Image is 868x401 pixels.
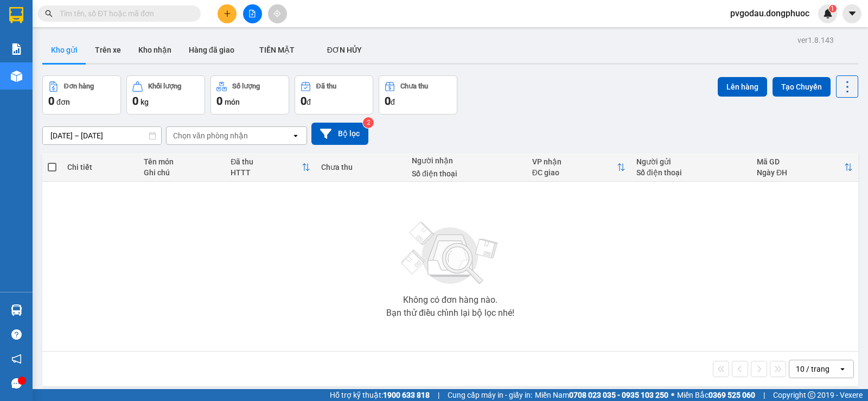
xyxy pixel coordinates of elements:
div: ĐC giao [532,168,617,177]
span: đ [391,98,395,106]
span: file-add [248,10,256,17]
div: Đã thu [231,157,302,166]
span: 0 [216,94,222,107]
img: solution-icon [11,43,22,55]
img: logo-vxr [9,7,23,23]
div: Bạn thử điều chỉnh lại bộ lọc nhé! [386,309,514,317]
div: Ngày ĐH [757,168,844,177]
svg: open [291,131,300,140]
span: search [45,10,53,17]
img: svg+xml;base64,PHN2ZyBjbGFzcz0ibGlzdC1wbHVnX19zdmciIHhtbG5zPSJodHRwOi8vd3d3LnczLm9yZy8yMDAwL3N2Zy... [396,215,505,291]
div: HTTT [231,168,302,177]
button: plus [218,4,237,23]
span: 1 [831,5,834,12]
span: | [763,389,765,401]
button: Lên hàng [718,77,767,97]
strong: 1900 633 818 [383,391,430,399]
span: Hỗ trợ kỹ thuật: [330,389,430,401]
div: Không có đơn hàng nào. [403,296,497,304]
input: Select a date range. [43,127,161,144]
span: question-circle [11,329,22,340]
div: Khối lượng [148,82,181,90]
div: Chọn văn phòng nhận [173,130,248,141]
span: caret-down [847,9,857,18]
div: Chưa thu [321,163,401,171]
button: Đã thu0đ [295,75,373,114]
div: Tên món [144,157,220,166]
img: warehouse-icon [11,71,22,82]
div: Chưa thu [400,82,428,90]
img: icon-new-feature [823,9,833,18]
span: 0 [132,94,138,107]
div: 10 / trang [796,364,829,374]
span: plus [224,10,231,17]
span: message [11,378,22,389]
strong: 0708 023 035 - 0935 103 250 [569,391,668,399]
button: Khối lượng0kg [126,75,205,114]
span: aim [273,10,281,17]
span: notification [11,354,22,364]
span: Miền Bắc [677,389,755,401]
strong: 0369 525 060 [709,391,755,399]
sup: 1 [829,5,837,12]
button: Chưa thu0đ [379,75,457,114]
span: Cung cấp máy in - giấy in: [448,389,532,401]
button: Tạo Chuyến [773,77,831,97]
div: Người gửi [636,157,746,166]
th: Toggle SortBy [225,153,316,182]
span: đ [307,98,311,106]
span: ĐƠN HỦY [327,46,362,54]
span: Miền Nam [535,389,668,401]
span: 0 [385,94,391,107]
span: TIỀN MẶT [259,46,295,54]
div: VP nhận [532,157,617,166]
button: Kho nhận [130,37,180,63]
span: pvgodau.dongphuoc [722,7,818,20]
div: Số điện thoại [412,169,521,178]
div: Số lượng [232,82,260,90]
button: Đơn hàng0đơn [42,75,121,114]
button: Trên xe [86,37,130,63]
span: đơn [56,98,70,106]
img: warehouse-icon [11,304,22,316]
th: Toggle SortBy [751,153,858,182]
input: Tìm tên, số ĐT hoặc mã đơn [60,8,188,20]
sup: 2 [363,117,374,128]
button: Kho gửi [42,37,86,63]
button: Số lượng0món [210,75,289,114]
span: ⚪️ [671,393,674,397]
button: caret-down [843,4,861,23]
div: Mã GD [757,157,844,166]
button: Bộ lọc [311,123,368,145]
svg: open [838,365,847,373]
div: Người nhận [412,156,521,165]
span: kg [141,98,149,106]
span: món [225,98,240,106]
button: aim [268,4,287,23]
div: Ghi chú [144,168,220,177]
button: file-add [243,4,262,23]
span: copyright [808,391,815,399]
div: Số điện thoại [636,168,746,177]
div: Đã thu [316,82,336,90]
th: Toggle SortBy [527,153,631,182]
span: | [438,389,439,401]
div: Đơn hàng [64,82,94,90]
div: Chi tiết [67,163,133,171]
div: ver 1.8.143 [797,34,834,46]
button: Hàng đã giao [180,37,243,63]
span: 0 [301,94,307,107]
span: 0 [48,94,54,107]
